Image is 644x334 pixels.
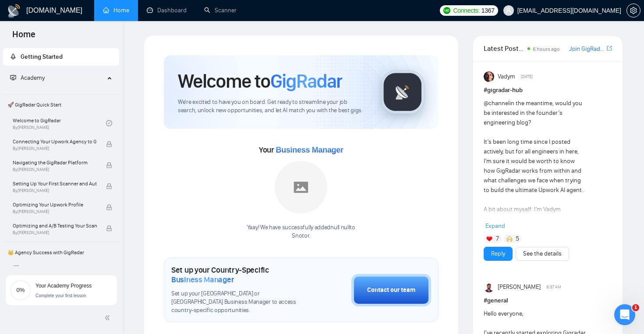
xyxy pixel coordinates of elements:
a: 1️⃣ Start Here [13,261,106,281]
span: lock [106,225,112,231]
a: Join GigRadar Slack Community [569,44,605,54]
a: searchScanner [204,7,237,14]
span: 0% [10,287,31,293]
span: Latest Posts from the GigRadar Community [484,43,525,54]
span: 6 hours ago [533,46,560,52]
button: See the details [516,247,569,261]
span: Navigating the GigRadar Platform [13,158,97,167]
span: Set up your [GEOGRAPHIC_DATA] or [GEOGRAPHIC_DATA] Business Manager to access country-specific op... [171,290,308,315]
a: Reply [491,249,505,259]
span: fund-projection-screen [10,75,16,81]
span: We're excited to have you on board. Get ready to streamline your job search, unlock new opportuni... [178,98,367,115]
span: lock [106,204,112,210]
a: setting [626,7,640,14]
span: setting [627,7,640,14]
span: Connects: [453,6,479,15]
span: 7 [496,235,499,243]
h1: Set up your Country-Specific [171,265,308,284]
span: [DATE] [521,73,533,81]
span: Academy [10,74,45,82]
img: upwork-logo.png [443,7,450,14]
span: By [PERSON_NAME] [13,167,97,172]
span: 👑 Agency Success with GigRadar [4,244,118,261]
h1: # gigradar-hub [484,85,612,95]
img: gigradar-logo.png [381,70,425,114]
span: Your [259,145,343,155]
span: @channel [484,99,510,107]
img: 🙌 [506,236,513,242]
img: Preet Patel [484,282,494,292]
span: By [PERSON_NAME] [13,188,97,193]
span: Vadym [498,72,515,82]
span: Your Academy Progress [35,283,92,289]
a: Welcome to GigRadarBy[PERSON_NAME] [13,114,106,133]
span: check-circle [106,120,112,126]
span: Setting Up Your First Scanner and Auto-Bidder [13,179,97,188]
span: Getting Started [21,53,63,60]
span: By [PERSON_NAME] [13,146,97,151]
span: Business Manager [276,146,343,154]
span: export [607,45,612,52]
span: lock [106,183,112,189]
span: rocket [10,53,16,60]
a: dashboardDashboard [147,7,187,14]
span: Academy [21,74,45,82]
div: Yaay! We have successfully added null null to [247,224,355,240]
img: placeholder.png [275,161,327,213]
span: [PERSON_NAME] [498,282,541,292]
button: Contact our team [351,274,431,306]
span: By [PERSON_NAME] [13,230,97,235]
h1: # general [484,296,612,306]
img: ❤️ [486,236,492,242]
span: Complete your first lesson [35,293,86,298]
span: 1 [632,304,639,311]
span: Business Manager [171,275,234,284]
p: Snotor . [247,232,355,240]
iframe: Intercom live chat [614,304,635,325]
li: Getting Started [3,48,119,66]
span: By [PERSON_NAME] [13,209,97,214]
span: Optimizing and A/B Testing Your Scanner for Better Results [13,221,97,230]
span: double-left [104,313,113,322]
a: homeHome [103,7,129,14]
span: 8:37 AM [546,283,561,291]
span: Home [5,28,42,46]
span: user [506,7,512,14]
a: See the details [523,249,562,259]
button: setting [626,4,640,18]
span: lock [106,162,112,168]
a: export [607,44,612,53]
span: 5 [516,235,519,243]
span: GigRadar [270,69,342,93]
span: lock [106,141,112,147]
span: Expand [485,222,505,230]
span: 🚀 GigRadar Quick Start [4,96,118,114]
button: Reply [484,247,513,261]
span: 1367 [481,6,495,15]
h1: Welcome to [178,69,342,93]
div: Contact our team [367,285,415,295]
span: Connecting Your Upwork Agency to GigRadar [13,137,97,146]
img: Vadym [484,71,494,82]
span: Optimizing Your Upwork Profile [13,200,97,209]
img: logo [7,4,21,18]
